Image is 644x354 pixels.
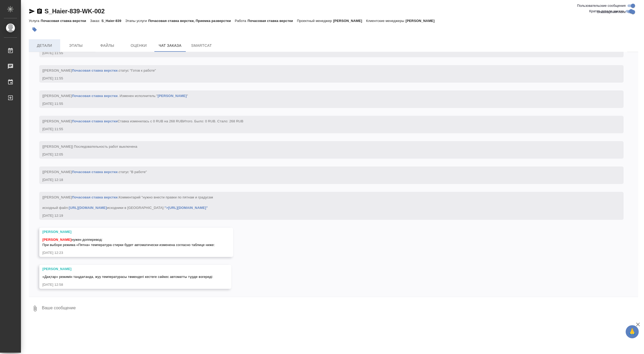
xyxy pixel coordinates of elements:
[42,76,605,81] div: [DATE] 11:55
[42,275,213,279] span: «Дақтар» режимін таңдағанда, жуу температурасы төмендегі кестеге сәйкес автоматты түрде өзгереді:
[32,42,57,49] span: Детали
[158,42,183,49] span: Чат заказа
[366,19,406,23] p: Клиентские менеджеры
[42,68,156,72] span: [[PERSON_NAME] .
[42,213,605,218] div: [DATE] 12:19
[235,19,248,23] p: Работа
[183,119,243,123] span: Итого. Было: 0 RUB. Стало: 268 RUB
[42,266,213,272] div: [PERSON_NAME]
[119,68,156,72] span: статус "Готов к работе"
[72,94,118,98] a: Почасовая ставка верстки
[63,42,88,49] span: Этапы
[156,94,188,98] span: " "
[72,170,118,174] a: Почасовая ставка верстки
[72,195,118,199] a: Почасовая ставка верстки
[42,170,147,174] span: [[PERSON_NAME] .
[42,145,137,149] span: [[PERSON_NAME]] Последовательность работ выключена
[297,19,333,23] p: Проектный менеджер
[577,3,626,8] span: Пользовательские сообщения
[36,8,43,14] button: Скопировать ссылку
[189,42,214,49] span: SmartCat
[248,19,297,23] p: Почасовая ставка верстки
[72,68,118,72] a: Почасовая ставка верстки
[42,195,213,210] span: Комментарий "нужно внести правки по пятнам и градусам исходный файл: исходники в [GEOGRAPHIC_DATA]:
[29,24,40,35] button: Добавить тэг
[42,50,605,56] div: [DATE] 11:55
[102,19,125,23] p: S_Haier-839
[628,326,637,337] span: 🙏
[42,177,605,182] div: [DATE] 12:18
[44,8,105,15] a: S_Haier-839-WK-002
[333,19,366,23] p: [PERSON_NAME]
[164,206,208,210] a: ">[URL][DOMAIN_NAME]"
[42,250,215,255] div: [DATE] 12:23
[41,19,90,23] p: Почасовая ставка верстки
[72,119,118,123] a: Почасовая ставка верстки
[42,101,605,106] div: [DATE] 11:55
[158,94,187,98] a: [PERSON_NAME]
[29,19,41,23] p: Услуга
[42,238,71,242] span: [PERSON_NAME]
[42,152,605,157] div: [DATE] 12:05
[119,170,147,174] span: статус "В работе"
[148,19,235,23] p: Почасовая ставка верстки, Приемка разверстки
[42,195,213,210] span: [[PERSON_NAME] .
[42,229,215,235] div: [PERSON_NAME]
[125,19,148,23] p: Этапы услуги
[42,119,243,123] span: [[PERSON_NAME] Ставка изменилась с 0 RUB на 268 RUB
[597,9,626,15] span: Оповещения-логи
[42,127,605,132] div: [DATE] 11:55
[90,19,101,23] p: Заказ:
[69,206,107,210] a: [URL][DOMAIN_NAME]
[42,94,188,98] span: [[PERSON_NAME] . Изменен исполнитель:
[29,8,35,14] button: Скопировать ссылку для ЯМессенджера
[42,282,213,287] div: [DATE] 12:58
[42,238,215,247] span: нужен допперевод: При выборе режима «Пятна» температура стирки будет автоматически изменена согла...
[95,42,120,49] span: Файлы
[626,325,639,338] button: 🙏
[406,19,439,23] p: [PERSON_NAME]
[126,42,151,49] span: Оценки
